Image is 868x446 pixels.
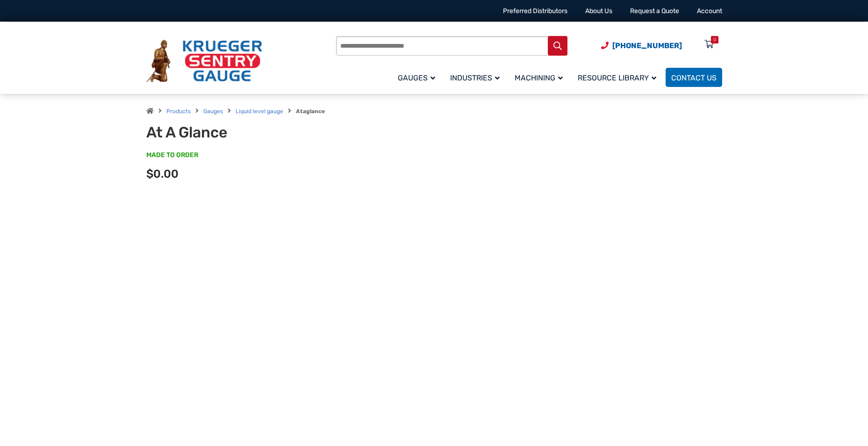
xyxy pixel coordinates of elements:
a: Products [166,108,191,115]
span: $0.00 [146,167,179,180]
span: [PHONE_NUMBER] [612,41,682,50]
span: Machining [515,73,563,82]
a: Industries [445,66,509,88]
span: Industries [450,73,500,82]
a: Contact Us [666,68,722,87]
span: Resource Library [578,73,656,82]
a: About Us [585,7,612,15]
a: Gauges [392,66,445,88]
a: Preferred Distributors [503,7,567,15]
a: Liquid level gauge [236,108,283,115]
a: Phone Number (920) 434-8860 [601,40,682,51]
a: Account [697,7,722,15]
span: MADE TO ORDER [146,151,198,160]
strong: Ataglance [296,108,325,115]
img: Krueger Sentry Gauge [146,40,262,83]
a: Resource Library [572,66,666,88]
a: Gauges [203,108,223,115]
span: Gauges [398,73,435,82]
a: Request a Quote [630,7,679,15]
a: Machining [509,66,572,88]
div: 0 [713,36,716,43]
h1: At A Glance [146,123,377,141]
span: Contact Us [671,73,717,82]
